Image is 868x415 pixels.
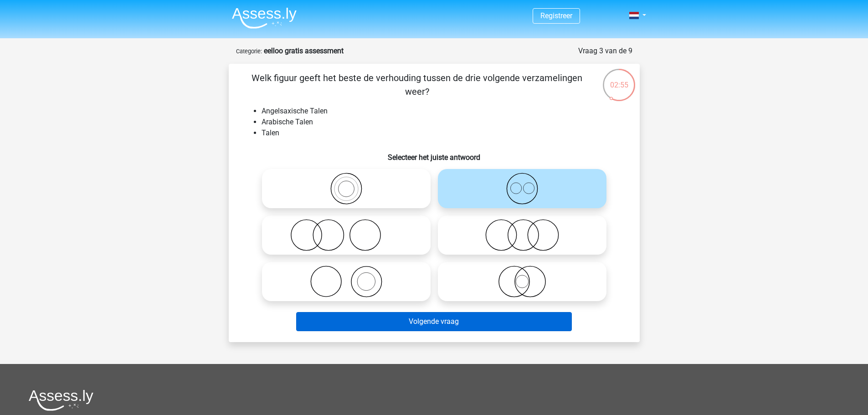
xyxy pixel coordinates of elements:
div: Vraag 3 van de 9 [578,46,632,56]
p: Welk figuur geeft het beste de verhouding tussen de drie volgende verzamelingen weer? [243,71,591,98]
button: Volgende vraag [296,312,572,331]
small: Categorie: [236,48,262,55]
a: Registreer [540,11,572,20]
img: Assessly logo [29,389,93,411]
li: Talen [262,128,625,138]
li: Angelsaxische Talen [262,106,625,117]
h6: Selecteer het juiste antwoord [243,146,625,162]
div: 02:55 [602,68,636,91]
strong: eelloo gratis assessment [264,46,344,55]
li: Arabische Talen [262,117,625,128]
img: Assessly [232,7,297,29]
